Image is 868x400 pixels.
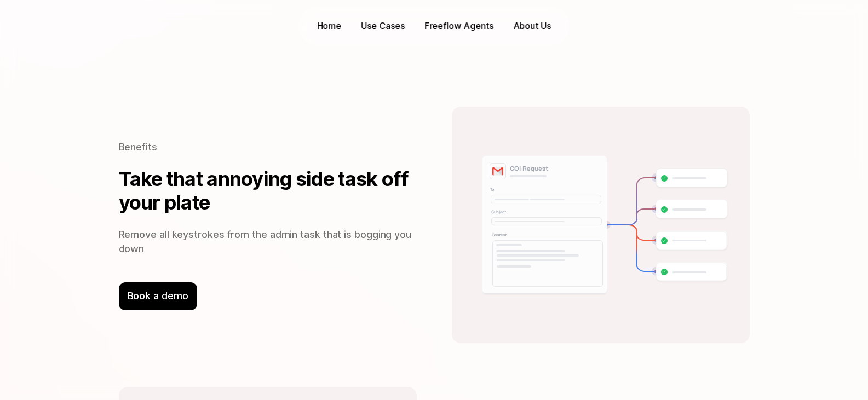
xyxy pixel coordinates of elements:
[317,20,342,32] p: Home
[491,209,507,215] p: Subject
[128,289,188,303] p: Book a demo
[119,140,417,154] p: Benefits
[419,18,499,34] a: Freeflow Agents
[119,282,197,310] div: Book a demo
[119,228,417,256] p: Remove all keystrokes from the admin task that is bogging you down
[513,20,551,32] p: About Us
[492,232,508,237] p: Content
[490,186,495,192] p: To
[424,20,493,32] p: Freeflow Agents
[508,18,556,34] a: About Us
[361,20,405,32] p: Use Cases
[356,18,410,34] button: Use Cases
[119,167,417,215] h2: Take that annoying side task off your plate
[510,165,548,172] p: COI Request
